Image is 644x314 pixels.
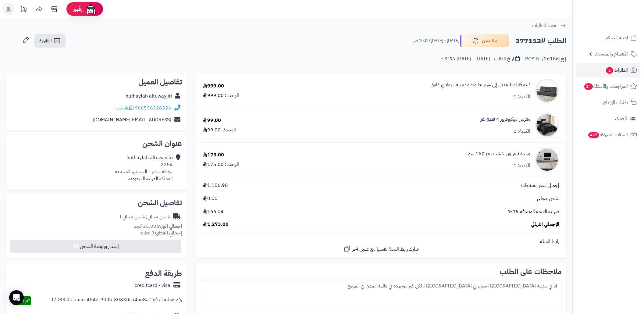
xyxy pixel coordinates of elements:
span: العودة للطلبات [532,22,559,29]
h2: تفاصيل العميل [11,78,182,86]
span: 0.00 [203,195,218,202]
span: الطلبات [605,66,628,74]
a: الطلبات2 [576,63,640,77]
div: الكمية: 1 [514,93,530,100]
h2: طريقة الدفع [145,270,182,277]
div: تاريخ الطلب : [DATE] - [DATE] 9:56 م [441,55,520,62]
span: ( شحن مجاني ) [120,213,148,220]
a: واتساب [116,104,133,112]
span: الفاتورة [39,37,52,45]
span: السلات المتروكة [588,130,628,139]
span: شارك رابط السلة نفسها مع عميل آخر [352,246,419,253]
h2: الطلب #377112 [515,35,566,47]
a: huthayfah altuwayjiri [126,92,172,100]
div: 99.00 [203,117,221,124]
div: شحن مجاني [120,213,170,220]
span: 1,273.00 [203,221,229,228]
small: [DATE] - [DATE] 10:00 ص [413,38,459,44]
small: 25.00 كجم [134,223,182,230]
h2: ملاحظات على الطلب [201,268,561,275]
div: الوحدة: 175.00 [203,161,239,168]
div: huthayfah altuwayjiri 2254، حوطة سدير - الجنيفي، المجمعة المملكة العربية السعودية [115,154,173,182]
a: شارك رابط السلة نفسها مع عميل آخر [343,245,419,253]
span: 467 [588,132,599,138]
strong: إجمالي القطع: [155,229,182,237]
strong: إجمالي الوزن: [156,223,182,230]
span: شحن مجاني [537,195,559,202]
small: 3 قطعة [140,229,182,237]
span: 1,106.96 [203,182,228,189]
a: تحديثات المنصة [16,3,31,17]
span: لوحة التحكم [605,34,628,42]
div: انا في مدينة [GEOGRAPHIC_DATA] سدير في [GEOGRAPHIC_DATA]. لكن غير موجوده في قائمة المدن في الموقع. [201,280,561,310]
span: 2 [606,67,613,74]
a: وحدة تلفزيون خشب بيج 160 سم [468,150,530,157]
a: لوحة التحكم [576,30,640,45]
span: طلبات الإرجاع [603,98,628,107]
span: الأقسام والمنتجات [594,50,628,58]
h2: تفاصيل الشحن [11,199,182,206]
span: العملاء [615,114,627,123]
div: POS-NT/26186 [525,55,566,63]
span: إجمالي سعر المنتجات [521,182,559,189]
img: 1748259993-1-90x90.jpg [535,113,559,137]
a: طلبات الإرجاع [576,95,640,110]
div: الوحدة: 999.00 [203,92,239,99]
span: الإجمالي النهائي [531,221,559,228]
div: creditcard - visa [135,282,170,289]
span: ضريبة القيمة المضافة 15% [508,208,559,215]
a: مفرش ميكروفايبر 4 قطع نفر [481,116,530,123]
a: المراجعات والأسئلة14 [576,79,640,94]
div: 999.00 [203,83,224,90]
a: العودة للطلبات [532,22,566,29]
a: الفاتورة [34,34,66,48]
h2: عنوان الشحن [11,140,182,147]
div: رابط السلة [198,238,564,245]
a: كنبة قابلة للتعديل إلى سرير بطاولة مدمجة - رمادي غامق [430,81,530,88]
a: [EMAIL_ADDRESS][DOMAIN_NAME] [93,116,171,123]
button: تم الشحن [460,34,509,47]
span: 14 [584,83,593,90]
img: ai-face.png [85,3,97,15]
div: Open Intercom Messenger [9,290,24,305]
button: إصدار بوليصة الشحن [10,240,181,253]
div: 175.00 [203,152,224,159]
img: 1750573855-220601011456-90x90.jpg [535,148,559,172]
img: 1747747468-1-90x90.jpg [535,79,559,103]
a: العملاء [576,111,640,126]
span: 166.04 [203,208,224,215]
div: الكمية: 1 [514,162,530,169]
span: المراجعات والأسئلة [584,82,628,91]
img: logo-2.png [603,16,638,29]
a: السلات المتروكة467 [576,127,640,142]
span: رفيق [73,5,82,13]
div: الكمية: 1 [514,128,530,135]
div: الوحدة: 99.00 [203,127,236,134]
a: 966536326526 [135,104,171,112]
div: رقم عملية الدفع : f7033cfc-aaae-464d-90d5-80830ca4ae8a [52,296,182,305]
